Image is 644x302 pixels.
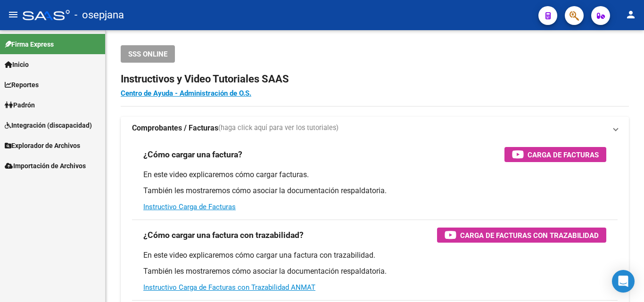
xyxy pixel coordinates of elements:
span: Inicio [5,59,29,70]
span: Padrón [5,100,35,110]
button: Carga de Facturas con Trazabilidad [437,228,606,243]
span: Importación de Archivos [5,161,86,171]
span: Carga de Facturas con Trazabilidad [460,229,599,241]
span: Carga de Facturas [528,149,599,161]
button: SSS ONLINE [121,45,175,63]
p: También les mostraremos cómo asociar la documentación respaldatoria. [143,266,606,277]
button: Carga de Facturas [504,147,606,162]
span: SSS ONLINE [128,50,167,58]
p: En este video explicaremos cómo cargar facturas. [143,170,606,180]
p: También les mostraremos cómo asociar la documentación respaldatoria. [143,186,606,196]
span: (haga click aquí para ver los tutoriales) [218,123,339,133]
div: Open Intercom Messenger [612,270,635,293]
mat-icon: person [625,9,636,20]
mat-expansion-panel-header: Comprobantes / Facturas(haga click aquí para ver los tutoriales) [121,117,629,139]
span: Firma Express [5,39,54,49]
p: En este video explicaremos cómo cargar una factura con trazabilidad. [143,250,606,261]
mat-icon: menu [8,9,19,20]
span: - osepjana [74,5,124,25]
span: Integración (discapacidad) [5,120,92,131]
h3: ¿Cómo cargar una factura? [143,148,242,161]
a: Centro de Ayuda - Administración de O.S. [121,89,251,98]
a: Instructivo Carga de Facturas [143,203,236,211]
h3: ¿Cómo cargar una factura con trazabilidad? [143,229,304,242]
span: Reportes [5,80,39,90]
strong: Comprobantes / Facturas [132,123,218,133]
a: Instructivo Carga de Facturas con Trazabilidad ANMAT [143,283,315,292]
span: Explorador de Archivos [5,140,80,151]
h2: Instructivos y Video Tutoriales SAAS [121,70,629,88]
